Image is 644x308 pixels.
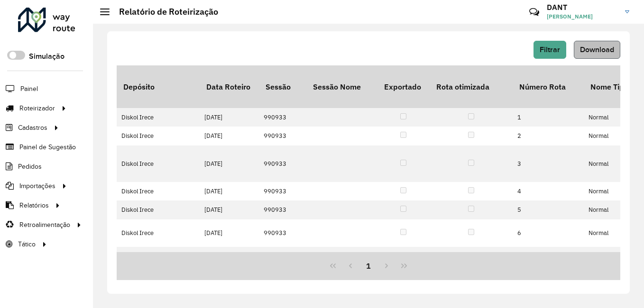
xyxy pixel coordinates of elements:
[377,65,430,108] th: Exportado
[19,220,70,230] span: Retroalimentação
[534,41,566,59] button: Filtrar
[19,181,55,191] span: Importações
[117,247,200,265] td: Diskol Irece
[200,247,259,265] td: [DATE]
[540,45,560,54] span: Filtrar
[20,84,38,94] span: Painel
[513,219,584,247] td: 6
[117,219,200,247] td: Diskol Irece
[117,145,200,182] td: Diskol Irece
[19,142,76,152] span: Painel de Sugestão
[18,162,42,172] span: Pedidos
[117,182,200,200] td: Diskol Irece
[513,127,584,145] td: 2
[430,65,513,108] th: Rota otimizada
[110,7,218,17] h2: Relatório de Roteirização
[259,247,306,265] td: 990933
[259,200,306,219] td: 990933
[259,108,306,127] td: 990933
[359,257,377,275] button: 1
[29,51,64,62] label: Simulação
[259,182,306,200] td: 990933
[547,3,618,12] h3: DANT
[200,145,259,182] td: [DATE]
[117,127,200,145] td: Diskol Irece
[200,127,259,145] td: [DATE]
[19,103,55,113] span: Roteirizador
[580,45,614,54] span: Download
[200,219,259,247] td: [DATE]
[259,219,306,247] td: 990933
[513,200,584,219] td: 5
[117,65,200,108] th: Depósito
[200,182,259,200] td: [DATE]
[117,200,200,219] td: Diskol Irece
[200,108,259,127] td: [DATE]
[19,200,49,210] span: Relatórios
[513,247,584,265] td: 7
[574,41,620,59] button: Download
[18,239,36,249] span: Tático
[524,2,544,22] a: Contato Rápido
[513,108,584,127] td: 1
[200,200,259,219] td: [DATE]
[547,12,618,21] span: [PERSON_NAME]
[117,108,200,127] td: Diskol Irece
[306,65,377,108] th: Sessão Nome
[259,127,306,145] td: 990933
[513,65,584,108] th: Número Rota
[200,65,259,108] th: Data Roteiro
[259,65,306,108] th: Sessão
[513,182,584,200] td: 4
[18,123,47,133] span: Cadastros
[513,145,584,182] td: 3
[259,145,306,182] td: 990933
